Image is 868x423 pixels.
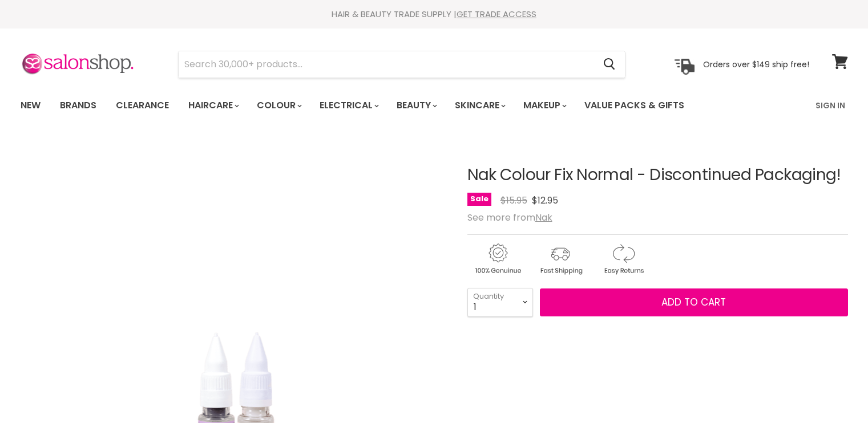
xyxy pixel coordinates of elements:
a: Sign In [809,93,852,117]
h1: Nak Colour Fix Normal - Discontinued Packaging! [467,166,848,184]
span: $15.95 [500,194,527,207]
span: $12.95 [532,194,558,207]
img: genuine.gif [467,242,528,276]
img: returns.gif [593,242,653,276]
span: Add to cart [661,295,726,309]
a: New [12,93,49,117]
span: See more from [467,211,552,224]
form: Product [178,51,625,78]
div: HAIR & BEAUTY TRADE SUPPLY | [6,9,862,20]
a: Clearance [107,93,177,117]
a: GET TRADE ACCESS [457,8,536,20]
a: Beauty [388,93,444,117]
a: Skincare [446,93,512,117]
p: Orders over $149 ship free! [703,59,809,69]
button: Search [595,51,625,78]
a: Colour [248,93,309,117]
input: Search [179,51,595,78]
img: shipping.gif [530,242,591,276]
a: Haircare [180,93,246,117]
ul: Main menu [12,89,751,122]
a: Brands [51,93,105,117]
select: Quantity [467,288,533,316]
a: Nak [535,211,552,224]
a: Makeup [515,93,574,117]
nav: Main [6,89,862,122]
a: Value Packs & Gifts [576,93,693,117]
button: Add to cart [540,288,848,317]
a: Electrical [311,93,386,117]
span: Sale [467,193,491,206]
